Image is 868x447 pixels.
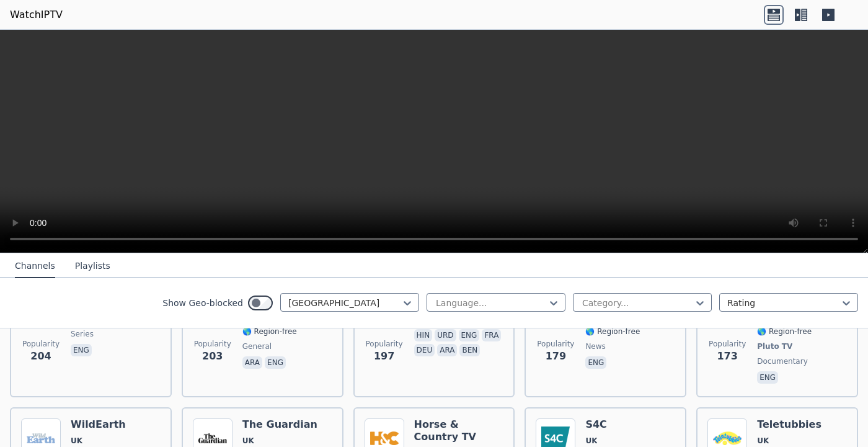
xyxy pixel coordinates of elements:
[242,436,254,446] span: UK
[585,418,640,431] h6: S4C
[585,436,597,446] span: UK
[10,7,63,22] a: WatchIPTV
[757,356,808,366] span: documentary
[757,327,812,336] span: 🌎 Region-free
[162,297,243,309] label: Show Geo-blocked
[414,418,504,443] h6: Horse & Country TV
[194,339,231,349] span: Popularity
[22,339,60,349] span: Popularity
[757,436,769,446] span: UK
[585,327,640,336] span: 🌎 Region-free
[202,349,223,364] span: 203
[71,436,82,446] span: UK
[414,329,433,341] p: hin
[757,341,792,351] span: Pluto TV
[437,344,457,356] p: ara
[242,327,297,336] span: 🌎 Region-free
[537,339,574,349] span: Popularity
[242,341,272,351] span: general
[459,329,480,341] p: eng
[757,418,821,431] h6: Teletubbies
[15,255,55,278] button: Channels
[242,418,319,431] h6: The Guardian
[75,255,110,278] button: Playlists
[374,349,394,364] span: 197
[757,371,778,384] p: eng
[717,349,737,364] span: 173
[459,344,480,356] p: ben
[546,349,566,364] span: 179
[242,356,262,369] p: ara
[585,341,605,351] span: news
[482,329,501,341] p: fra
[585,356,606,369] p: eng
[366,339,403,349] span: Popularity
[414,344,435,356] p: deu
[709,339,746,349] span: Popularity
[71,329,94,339] span: series
[435,329,456,341] p: urd
[30,349,51,364] span: 204
[71,344,92,356] p: eng
[265,356,286,369] p: eng
[71,418,126,431] h6: WildEarth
